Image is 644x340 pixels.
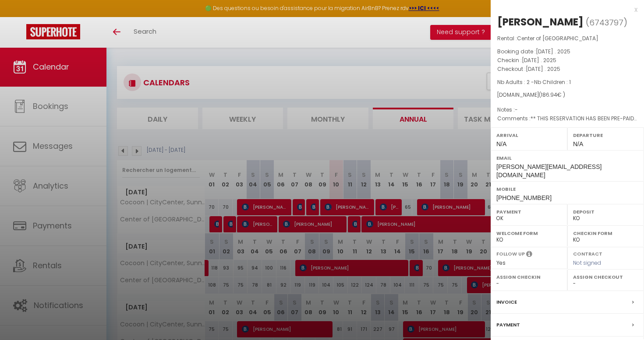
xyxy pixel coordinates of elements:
label: Contract [573,250,602,256]
label: Deposit [573,207,638,216]
span: [PERSON_NAME][EMAIL_ADDRESS][DOMAIN_NAME] [496,163,602,179]
p: Rental : [497,34,637,43]
span: Nb Adults : 2 - [497,78,571,86]
label: Payment [496,320,520,329]
label: Arrival [496,131,562,140]
p: Notes : [497,105,637,114]
label: Mobile [496,185,638,193]
p: Checkin : [497,56,637,65]
p: Booking date : [497,47,637,56]
label: Email [496,154,638,162]
span: [DATE] . 2025 [536,48,570,55]
span: ( ) [586,16,627,28]
div: [DOMAIN_NAME] [497,91,637,99]
i: Select YES if you want to send post-checkout messages sequences [526,250,532,260]
span: 6743797 [589,17,623,28]
span: - [515,106,518,113]
label: Assign Checkout [573,273,638,281]
p: Checkout : [497,65,637,74]
span: Nb Children : 1 [534,78,571,86]
label: Welcome form [496,229,562,238]
label: Payment [496,207,562,216]
span: Not signed [573,259,601,266]
span: ( € ) [539,91,565,98]
label: Follow up [496,250,525,258]
p: Comments : [497,114,637,123]
div: x [491,4,637,15]
label: Assign Checkin [496,273,562,281]
label: Checkin form [573,229,638,238]
div: [PERSON_NAME] [497,15,584,29]
span: Center of [GEOGRAPHIC_DATA] [517,35,598,42]
label: Invoice [496,298,517,307]
span: [DATE] . 2025 [522,56,556,64]
span: [DATE] . 2025 [526,65,560,73]
span: N/A [496,140,506,147]
span: [PHONE_NUMBER] [496,194,552,201]
span: 186.94 [541,91,557,98]
span: N/A [573,140,583,147]
label: Departure [573,131,638,140]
